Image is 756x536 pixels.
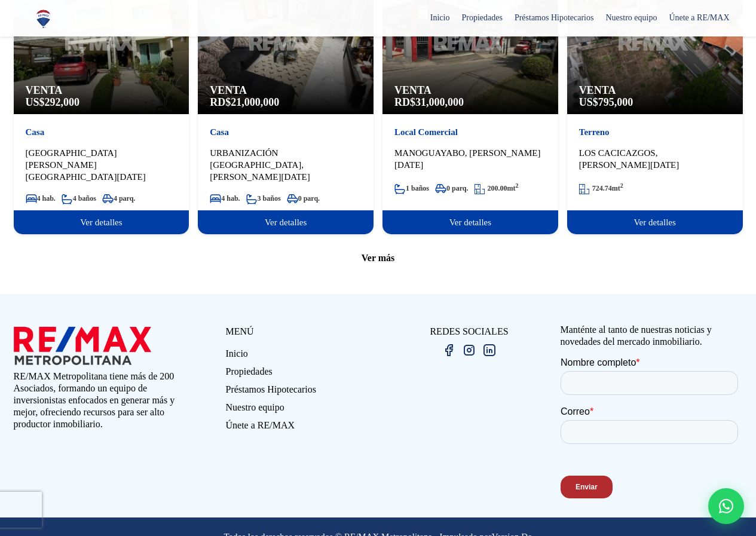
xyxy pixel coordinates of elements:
p: Casa [26,126,177,138]
span: 292,000 [45,96,80,108]
span: Propiedades [455,9,508,27]
p: RE/MAX Metropolitana tiene más de 200 Asociados, formando un equipo de inversionistas enfocados e... [14,370,196,430]
img: Logo de REMAX [33,8,54,29]
span: 1 baños [394,184,429,192]
span: Únete a RE/MAX [663,9,735,27]
span: Nuestro equipo [599,9,663,27]
span: Ver detalles [567,210,743,234]
img: instagram.png [462,343,476,357]
span: [GEOGRAPHIC_DATA][PERSON_NAME][GEOGRAPHIC_DATA][DATE] [26,148,146,182]
span: 4 parq. [102,194,135,203]
p: Local Comercial [394,126,546,138]
span: Venta [579,84,731,96]
span: RD$ [210,96,279,108]
span: Préstamos Hipotecarios [509,9,600,27]
a: Inicio [226,348,378,366]
span: MANOGUAYABO, [PERSON_NAME][DATE] [394,148,540,170]
p: Manténte al tanto de nuestras noticias y novedades del mercado inmobiliario. [561,324,743,348]
span: 4 baños [62,194,96,203]
p: MENÚ [226,324,378,339]
span: LOS CACICAZGOS, [PERSON_NAME][DATE] [579,148,680,170]
span: 795,000 [598,96,633,108]
span: 4 hab. [210,194,240,203]
img: linkedin.png [482,343,497,357]
span: Ver detalles [198,210,374,234]
sup: 2 [620,182,623,189]
span: URBANIZACIÓN [GEOGRAPHIC_DATA], [PERSON_NAME][DATE] [210,148,310,182]
p: REDES SOCIALES [378,324,561,339]
span: Ver detalles [14,210,189,234]
sup: 2 [516,182,519,189]
iframe: Form 0 [561,357,743,509]
span: 0 parq. [287,194,320,203]
span: US$ [579,96,633,108]
span: 724.74 [592,184,612,192]
span: 4 hab. [26,194,56,203]
span: Ver detalles [382,210,558,234]
span: 0 parq. [435,184,468,192]
img: facebook.png [442,343,456,357]
span: Ver más [362,252,395,264]
p: Casa [210,126,362,138]
span: mt [579,184,623,192]
span: 31,000,000 [415,96,464,108]
span: Venta [26,84,177,96]
span: 3 baños [246,194,281,203]
a: Propiedades [226,366,378,384]
span: mt [475,184,519,192]
span: Venta [210,84,362,96]
span: Venta [394,84,546,96]
a: Nuestro equipo [226,402,378,419]
span: Inicio [424,9,456,27]
span: US$ [26,96,80,108]
p: Terreno [579,126,731,138]
img: remax metropolitana logo [14,324,151,367]
span: RD$ [394,96,464,108]
a: Únete a RE/MAX [226,419,378,437]
a: Préstamos Hipotecarios [226,384,378,402]
span: 21,000,000 [231,96,279,108]
span: 200.00 [488,184,507,192]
